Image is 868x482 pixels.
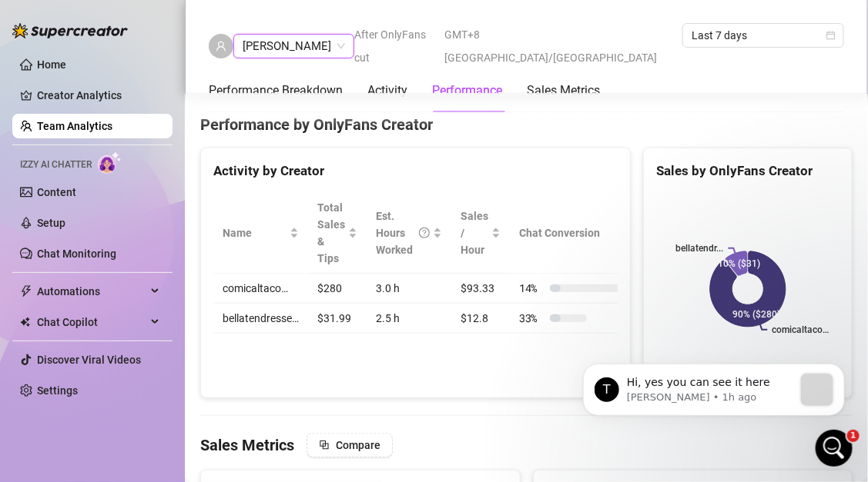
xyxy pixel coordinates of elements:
th: Total Sales & Tips [308,193,367,274]
p: Hi [PERSON_NAME] [31,109,277,135]
span: Search for help [32,334,125,350]
text: comicaltaco… [772,324,829,335]
td: $93.33 [451,274,510,304]
td: 2.5 h [367,304,451,334]
th: Name [213,193,308,274]
text: bellatendr... [676,243,724,254]
span: Automations [37,279,146,304]
td: $280 [308,274,367,304]
td: bellatendresse… [213,304,308,334]
span: Home [34,379,69,390]
button: Help [206,341,308,402]
img: Chat Copilot [20,317,30,327]
img: Profile image for Giselle [213,25,243,55]
div: Activity [367,81,407,100]
div: Sales by OnlyFans Creator [656,161,840,181]
iframe: Intercom live chat [816,430,853,467]
p: How can we help? [31,135,277,161]
td: $31.99 [308,304,367,334]
a: Home [37,58,66,71]
div: • 1h ago [161,232,205,248]
th: Sales / Hour [451,193,510,274]
a: 📢 Join Our Telegram Channel [22,276,286,304]
a: Discover Viral Videos [37,354,141,366]
div: 📢 Join Our Telegram Channel [32,282,258,298]
span: Sales / Hour [461,208,488,258]
img: logo [31,29,151,54]
div: Activity by Creator [213,161,618,181]
a: Team Analytics [37,120,112,132]
span: calendar [826,31,836,40]
a: Settings [37,384,78,397]
a: Chat Monitoring [37,248,116,260]
td: 3.0 h [367,274,451,304]
img: Profile image for Ella [183,25,214,55]
span: 1 [847,430,860,442]
img: logo-BBDzfeDw.svg [12,23,128,38]
button: Compare [307,433,393,457]
th: Chat Conversion [510,193,640,274]
div: Profile image for TanyaHi, yes you can see it here[PERSON_NAME]•1h ago [16,204,292,261]
span: Chat Conversion [519,224,618,241]
span: block [319,440,330,450]
span: Chat Copilot [37,310,146,334]
span: Name [223,224,287,241]
span: question-circle [419,208,430,258]
button: Search for help [22,326,286,357]
span: user [216,41,226,52]
span: GMT+8 [GEOGRAPHIC_DATA]/[GEOGRAPHIC_DATA] [445,23,673,69]
span: After OnlyFans cut [354,23,436,69]
div: Recent message [32,194,276,210]
span: Help [244,379,269,390]
td: $12.8 [451,304,510,334]
span: Compare [336,439,380,451]
a: Content [37,186,76,198]
div: Recent messageProfile image for TanyaHi, yes you can see it here[PERSON_NAME]•1h ago [15,181,293,261]
div: Est. Hours Worked [376,208,430,258]
td: comicaltaco… [213,274,308,304]
a: Creator Analytics [37,83,160,108]
span: Last 7 days [692,24,835,47]
a: Setup [37,217,65,229]
span: Dwight [243,35,345,58]
div: Performance [432,81,502,100]
iframe: Intercom notifications message [560,333,868,440]
span: Hi, yes you can see it here [69,218,230,230]
div: Sales Metrics [527,81,600,100]
span: thunderbolt [20,285,32,298]
span: Total Sales & Tips [317,199,345,267]
h4: Performance by OnlyFans Creator [200,114,853,135]
span: 14 % [519,280,544,297]
div: Performance Breakdown [209,81,343,100]
button: Messages [102,341,205,402]
h4: Sales Metrics [200,434,294,456]
img: AI Chatter [98,151,122,174]
div: [PERSON_NAME] [69,232,158,248]
div: Profile image for Tanya [32,217,62,248]
span: Izzy AI Chatter [20,158,92,172]
div: Profile image for Nir [242,25,273,55]
span: 33 % [519,310,544,327]
span: Messages [128,379,181,390]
